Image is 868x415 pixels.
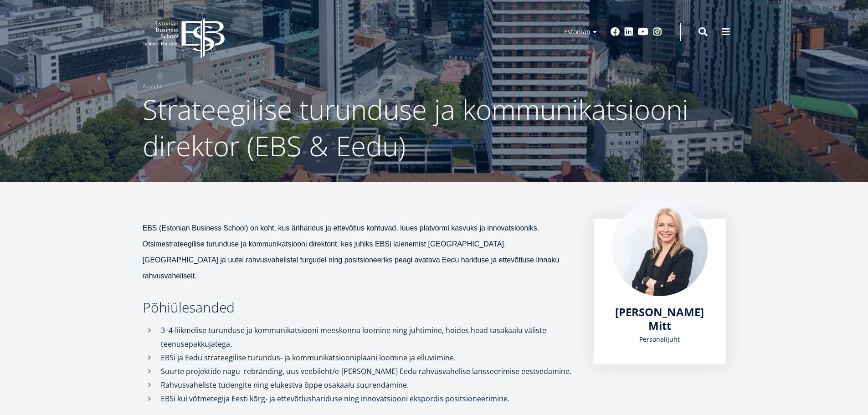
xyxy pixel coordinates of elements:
li: EBSi ja Eedu strateegilise turundus- ja kommunikatsiooniplaani loomine ja elluviimine. [143,351,575,364]
span: EBS (Estonian Business School) on koht, kus äriharidus ja ettevõtlus kohtuvad, luues platvormi ka... [143,224,560,280]
div: Personalijuht [612,333,708,346]
li: 3–4-liikmelise turunduse ja kommunikatsiooni meeskonna loomine ning juhtimine, hoides head tasaka... [143,323,575,351]
a: Youtube [638,27,648,36]
span: [PERSON_NAME] Mitt [615,304,704,333]
span: Strateegilise turunduse ja kommunikatsiooni direktor (EBS & Eedu) [143,91,688,164]
li: EBSi kui võtmetegija Eesti kõrg- ja ettevõtlushariduse ning innovatsiooni ekspordis positsioneeri... [143,392,575,405]
a: Facebook [611,27,620,36]
a: Avaleht [143,82,162,91]
img: Älice Mitt [612,200,708,296]
li: Suurte projektide nagu rebränding, uus veebileht/e-[PERSON_NAME] Eedu rahvusvahelise lansseerimis... [143,364,575,378]
h3: Põhiülesanded [143,301,575,314]
a: Instagram [653,27,662,36]
b: strateegilise turunduse ja kommunikatsiooni direktorit [165,240,337,248]
a: Linkedin [624,27,633,36]
li: Rahvusvaheliste tudengite ning elukestva õppe osakaalu suurendamine. [143,378,575,392]
a: [PERSON_NAME] Mitt [612,305,708,333]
